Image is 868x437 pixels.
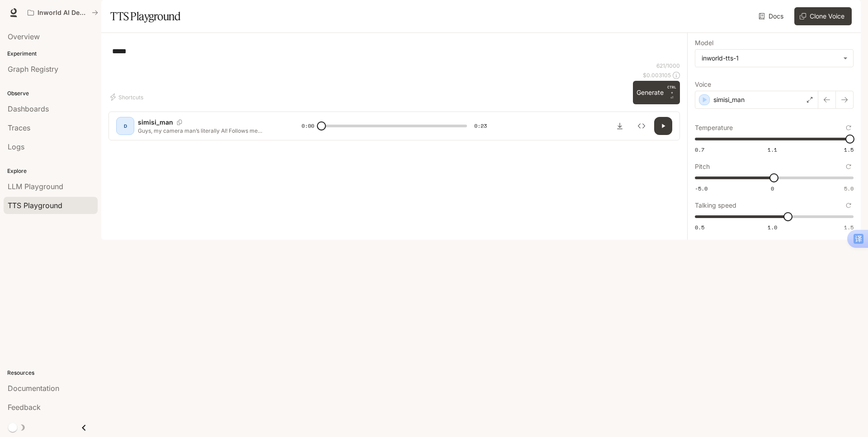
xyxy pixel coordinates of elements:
span: 1.0 [768,223,777,231]
button: Reset to default [844,162,854,172]
p: Guys, my camera man’s literally AI! Follows me *everywhere* I go—watch this. Just set your phone ... [138,127,280,135]
button: Shortcuts [108,90,147,104]
p: Model [695,40,713,46]
p: simisi_man [713,95,745,104]
a: Docs [757,7,787,25]
button: All workspaces [24,4,102,22]
span: 0 [771,185,774,192]
button: Download audio [611,117,629,135]
p: Talking speed [695,202,736,209]
p: Temperature [695,125,733,131]
div: D [118,119,132,133]
p: Inworld AI Demos [38,9,88,17]
button: Reset to default [844,200,854,210]
h1: TTS Playground [110,7,180,25]
span: 1.5 [844,223,854,231]
p: $ 0.003105 [643,71,671,79]
button: Inspect [632,117,651,135]
span: 1.5 [844,146,854,153]
span: 0:00 [302,121,314,130]
p: ⏎ [667,84,676,101]
button: GenerateCTRL +⏎ [633,81,680,104]
p: Pitch [695,163,710,170]
button: Copy Voice ID [173,120,186,125]
span: 0:23 [474,121,487,130]
div: inworld-tts-1 [702,54,839,63]
span: 0.7 [695,146,704,153]
p: 621 / 1000 [656,62,680,70]
span: 0.5 [695,223,704,231]
p: CTRL + [667,84,676,95]
span: 5.0 [844,185,854,192]
span: -5.0 [695,185,708,192]
span: 1.1 [768,146,777,153]
p: Voice [695,81,711,88]
button: Clone Voice [794,7,852,25]
p: simisi_man [138,118,173,127]
div: inworld-tts-1 [695,50,853,67]
button: Reset to default [844,123,854,133]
